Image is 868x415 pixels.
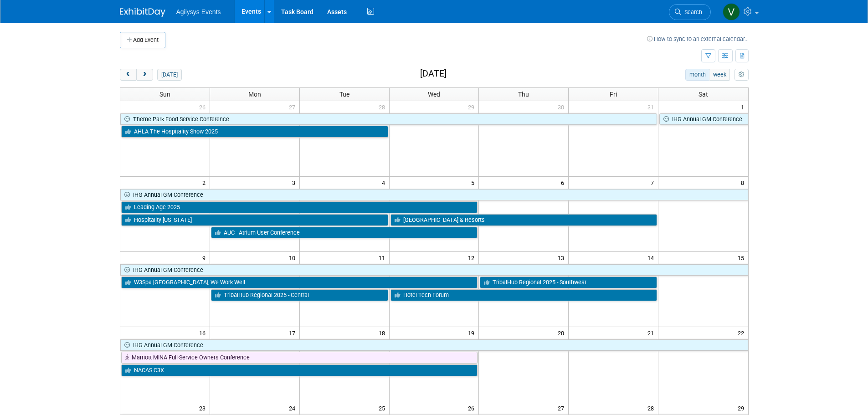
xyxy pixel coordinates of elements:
[699,91,708,98] span: Sat
[557,327,568,338] span: 20
[248,91,261,98] span: Mon
[198,101,210,113] span: 26
[157,69,181,81] button: [DATE]
[470,177,478,188] span: 5
[378,327,389,338] span: 18
[428,91,440,98] span: Wed
[288,327,299,338] span: 17
[120,113,657,125] a: Theme Park Food Service Conference
[467,101,478,113] span: 29
[739,72,745,78] i: Personalize Calendar
[120,339,748,351] a: IHG Annual GM Conference
[737,327,748,338] span: 22
[685,69,709,81] button: month
[211,227,478,239] a: AUC - Atrium User Conference
[121,126,388,138] a: AHLA The Hospitality Show 2025
[467,327,478,338] span: 19
[557,101,568,113] span: 30
[288,402,299,414] span: 24
[390,289,657,301] a: Hotel Tech Forum
[121,214,388,226] a: Hospitality [US_STATE]
[480,277,657,288] a: TribalHub Regional 2025 - Southwest
[339,91,349,98] span: Tue
[378,402,389,414] span: 25
[201,252,210,263] span: 9
[121,352,478,364] a: Marriott MINA Full-Service Owners Conference
[390,214,657,226] a: [GEOGRAPHIC_DATA] & Resorts
[734,69,748,81] button: myCustomButton
[467,402,478,414] span: 26
[288,101,299,113] span: 27
[378,101,389,113] span: 28
[198,402,210,414] span: 23
[120,189,748,201] a: IHG Annual GM Conference
[650,177,658,188] span: 7
[709,69,730,81] button: week
[211,289,388,301] a: TribalHub Regional 2025 - Central
[467,252,478,263] span: 12
[378,252,389,263] span: 11
[557,402,568,414] span: 27
[381,177,389,188] span: 4
[136,69,153,81] button: next
[681,9,702,15] span: Search
[557,252,568,263] span: 13
[198,327,210,338] span: 16
[518,91,529,98] span: Thu
[610,91,617,98] span: Fri
[176,8,221,15] span: Agilysys Events
[159,91,170,98] span: Sun
[647,327,658,338] span: 21
[120,69,137,81] button: prev
[560,177,568,188] span: 6
[201,177,210,188] span: 2
[288,252,299,263] span: 10
[647,252,658,263] span: 14
[121,201,478,213] a: Leading Age 2025
[669,4,711,20] a: Search
[291,177,299,188] span: 3
[740,177,748,188] span: 8
[120,32,165,48] button: Add Event
[121,364,478,376] a: NACAS C3X
[420,69,447,79] h2: [DATE]
[120,8,165,17] img: ExhibitDay
[120,264,748,276] a: IHG Annual GM Conference
[659,113,748,125] a: IHG Annual GM Conference
[740,101,748,113] span: 1
[121,277,478,288] a: W3Spa [GEOGRAPHIC_DATA], We Work Well
[737,402,748,414] span: 29
[647,36,749,42] a: How to sync to an external calendar...
[647,402,658,414] span: 28
[737,252,748,263] span: 15
[723,3,740,20] img: Vaitiare Munoz
[647,101,658,113] span: 31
